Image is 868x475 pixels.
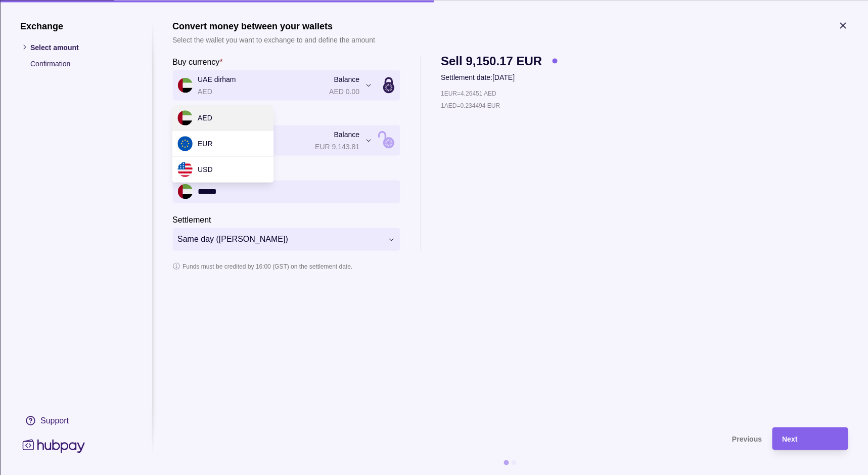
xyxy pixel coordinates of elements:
span: USD [198,165,213,174]
img: ae [177,110,193,125]
span: EUR [198,140,213,148]
img: eu [177,136,193,151]
img: us [177,162,193,177]
span: AED [198,114,212,122]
